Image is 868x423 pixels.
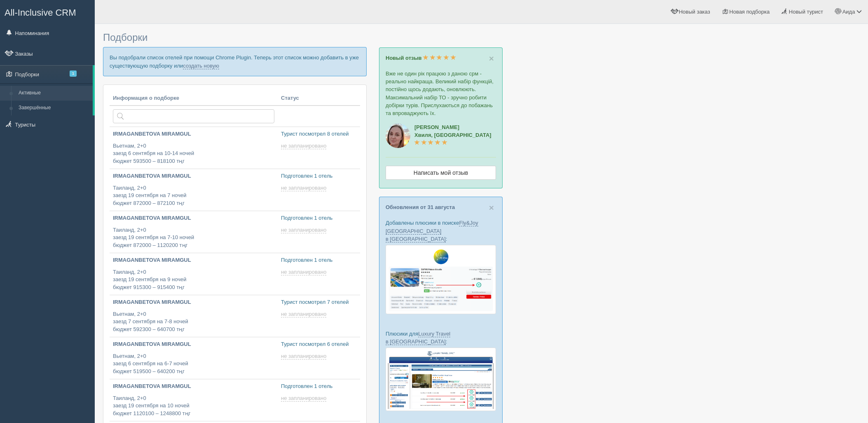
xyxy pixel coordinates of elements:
[386,348,496,411] img: luxury-travel-%D0%BF%D0%BE%D0%B4%D0%B1%D0%BE%D1%80%D0%BA%D0%B0-%D1%81%D1%80%D0%BC-%D0%B4%D0%BB%D1...
[281,298,357,306] p: Турист посмотрел 7 отелей
[15,101,93,115] a: Завершённые
[113,184,274,207] p: Таиланд, 2+0 заезд 19 сентября на 7 ночей бюджет 872000 – 872100 тңг
[386,331,450,345] a: Luxury Travel в [GEOGRAPHIC_DATA]
[113,395,274,418] p: Таиланд, 2+0 заезд 19 сентября на 10 ночей бюджет 1120100 – 1248800 тңг
[281,185,326,191] span: не запланировано
[110,169,278,211] a: IRMAGANBETOVA MIRAMGUL Таиланд, 2+0заезд 19 сентября на 7 ночейбюджет 872000 – 872100 тңг
[110,295,278,337] a: IRMAGANBETOVA MIRAMGUL Вьетнам, 2+0заезд 7 сентября на 7-8 ночейбюджет 592300 – 640700 тңг
[489,203,494,212] span: ×
[414,124,491,146] a: [PERSON_NAME]Хвиля, [GEOGRAPHIC_DATA]
[281,311,326,317] span: не запланировано
[281,143,328,149] a: не запланировано
[386,166,496,180] a: Написать мой отзыв
[386,330,496,345] p: Плюсики для :
[113,226,274,249] p: Таиланд, 2+0 заезд 19 сентября на 7-10 ночей бюджет 872000 – 1120200 тңг
[281,227,328,233] a: не запланировано
[110,127,278,169] a: IRMAGANBETOVA MIRAMGUL Вьетнам, 2+0заезд 6 сентября на 10-14 ночейбюджет 593500 – 818100 тңг
[281,353,328,360] a: не запланировано
[113,298,274,306] p: IRMAGANBETOVA MIRAMGUL
[281,395,326,402] span: не запланировано
[113,256,274,264] p: IRMAGANBETOVA MIRAMGUL
[386,220,478,242] a: Fly&Joy [GEOGRAPHIC_DATA] в [GEOGRAPHIC_DATA]
[113,310,274,334] p: Вьетнам, 2+0 заезд 7 сентября на 7-8 ночей бюджет 592300 – 640700 тңг
[489,203,494,212] button: Close
[386,219,496,242] p: Добавлены плюсики в поиске :
[103,47,367,76] p: Вы подобрали список отелей при помощи Chrome Plugin. Теперь этот список можно добавить в уже суще...
[110,253,278,295] a: IRMAGANBETOVA MIRAMGUL Таиланд, 2+0заезд 19 сентября на 9 ночейбюджет 915300 – 915400 тңг
[110,211,278,253] a: IRMAGANBETOVA MIRAMGUL Таиланд, 2+0заезд 19 сентября на 7-10 ночейбюджет 872000 – 1120200 тңг
[110,379,278,421] a: IRMAGANBETOVA MIRAMGUL Таиланд, 2+0заезд 19 сентября на 10 ночейбюджет 1120100 – 1248800 тңг
[489,54,494,63] span: ×
[281,395,328,402] a: не запланировано
[789,9,823,15] span: Новый турист
[113,214,274,222] p: IRMAGANBETOVA MIRAMGUL
[110,337,278,379] a: IRMAGANBETOVA MIRAMGUL Вьетнам, 2+0заезд 6 сентября на 6-7 ночейбюджет 519500 – 640200 тңг
[281,143,326,149] span: не запланировано
[281,269,328,275] a: не запланировано
[386,70,496,117] p: Вже не один рік працюю з даною срм - реально найкраща. Великий набір функцій, постійно щось додаю...
[281,214,357,222] p: Подготовлен 1 отель
[386,55,456,61] a: Новый отзыв
[386,245,496,314] img: fly-joy-de-proposal-crm-for-travel-agency.png
[489,54,494,63] button: Close
[386,204,455,210] a: Обновления от 31 августа
[842,9,855,15] span: Аида
[278,91,360,106] th: Статус
[281,130,357,138] p: Турист посмотрел 8 отелей
[113,268,274,291] p: Таиланд, 2+0 заезд 19 сентября на 9 ночей бюджет 915300 – 915400 тңг
[15,86,93,101] a: Активные
[5,7,76,18] span: All-Inclusive CRM
[113,341,274,348] p: IRMAGANBETOVA MIRAMGUL
[281,353,326,360] span: не запланировано
[113,109,274,123] input: Поиск по стране или туристу
[110,91,278,106] th: Информация о подборке
[281,256,357,264] p: Подготовлен 1 отель
[281,383,357,390] p: Подготовлен 1 отель
[729,9,770,15] span: Новая подборка
[281,185,328,191] a: не запланировано
[679,9,710,15] span: Новый заказ
[281,269,326,275] span: не запланировано
[113,172,274,180] p: IRMAGANBETOVA MIRAMGUL
[183,63,219,69] a: создать новую
[113,130,274,138] p: IRMAGANBETOVA MIRAMGUL
[281,311,328,317] a: не запланировано
[0,0,94,23] a: All-Inclusive CRM
[70,70,77,77] span: 1
[281,172,357,180] p: Подготовлен 1 отель
[113,383,274,390] p: IRMAGANBETOVA MIRAMGUL
[113,352,274,376] p: Вьетнам, 2+0 заезд 6 сентября на 6-7 ночей бюджет 519500 – 640200 тңг
[103,32,147,43] span: Подборки
[281,227,326,233] span: не запланировано
[113,142,274,165] p: Вьетнам, 2+0 заезд 6 сентября на 10-14 ночей бюджет 593500 – 818100 тңг
[281,341,357,348] p: Турист посмотрел 6 отелей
